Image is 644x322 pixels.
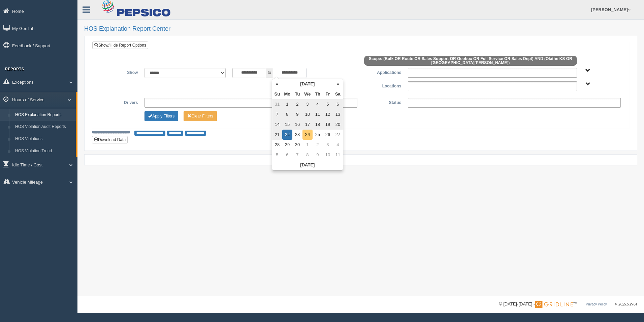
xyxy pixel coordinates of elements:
[266,68,273,78] span: to
[323,99,333,109] td: 5
[12,121,76,133] a: HOS Violation Audit Reports
[12,133,76,145] a: HOS Violations
[144,111,178,121] button: Change Filter Options
[282,109,292,119] td: 8
[302,119,313,130] td: 17
[313,130,323,140] td: 25
[292,130,302,140] td: 23
[302,130,313,140] td: 24
[292,109,302,119] td: 9
[313,150,323,160] td: 9
[302,99,313,109] td: 3
[272,150,282,160] td: 5
[97,68,141,76] label: Show
[272,160,343,170] th: [DATE]
[282,130,292,140] td: 22
[12,145,76,157] a: HOS Violation Trend
[361,68,405,76] label: Applications
[272,99,282,109] td: 31
[333,109,343,119] td: 13
[313,109,323,119] td: 11
[282,140,292,150] td: 29
[313,140,323,150] td: 2
[323,140,333,150] td: 3
[323,89,333,99] th: Fr
[272,89,282,99] th: Su
[272,130,282,140] td: 21
[282,119,292,130] td: 15
[292,99,302,109] td: 2
[292,119,302,130] td: 16
[615,302,637,306] span: v. 2025.5.2764
[272,119,282,130] td: 14
[361,81,405,89] label: Locations
[323,150,333,160] td: 10
[92,136,128,143] button: Download Data
[333,99,343,109] td: 6
[333,89,343,99] th: Sa
[282,89,292,99] th: Mo
[313,119,323,130] td: 18
[302,89,313,99] th: We
[364,56,577,66] span: Scope: (Bulk OR Route OR Sales Support OR Geobox OR Full Service OR Sales Dept) AND (Olathe KS OR...
[302,140,313,150] td: 1
[184,111,217,121] button: Change Filter Options
[92,42,148,49] a: Show/Hide Report Options
[282,99,292,109] td: 1
[272,140,282,150] td: 28
[333,79,343,89] th: »
[333,140,343,150] td: 4
[323,130,333,140] td: 26
[535,301,573,308] img: Gridline
[97,98,141,106] label: Drivers
[499,301,637,308] div: © [DATE]-[DATE] - ™
[361,98,405,106] label: Status
[333,150,343,160] td: 11
[282,150,292,160] td: 6
[323,109,333,119] td: 12
[12,109,76,121] a: HOS Explanation Reports
[302,109,313,119] td: 10
[586,302,607,306] a: Privacy Policy
[282,79,333,89] th: [DATE]
[302,150,313,160] td: 8
[292,140,302,150] td: 30
[292,89,302,99] th: Tu
[292,150,302,160] td: 7
[84,26,637,32] h2: HOS Explanation Report Center
[333,119,343,130] td: 20
[272,79,282,89] th: «
[313,99,323,109] td: 4
[313,89,323,99] th: Th
[272,109,282,119] td: 7
[323,119,333,130] td: 19
[333,130,343,140] td: 27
